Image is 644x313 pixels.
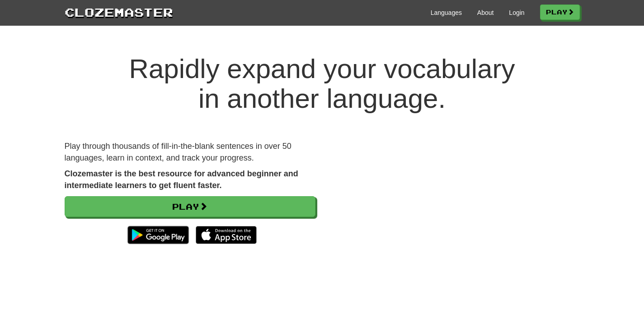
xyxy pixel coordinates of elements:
[65,169,298,190] strong: Clozemaster is the best resource for advanced beginner and intermediate learners to get fluent fa...
[540,5,580,20] a: Play
[509,8,524,17] a: Login
[477,8,494,17] a: About
[65,141,315,164] p: Play through thousands of fill-in-the-blank sentences in over 50 languages, learn in context, and...
[123,221,193,249] img: Get it on Google Play
[431,8,462,17] a: Languages
[65,4,173,20] a: Clozemaster
[65,196,315,217] a: Play
[196,226,257,244] img: Download_on_the_App_Store_Badge_US-UK_135x40-25178aeef6eb6b83b96f5f2d004eda3bffbb37122de64afbaef7...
